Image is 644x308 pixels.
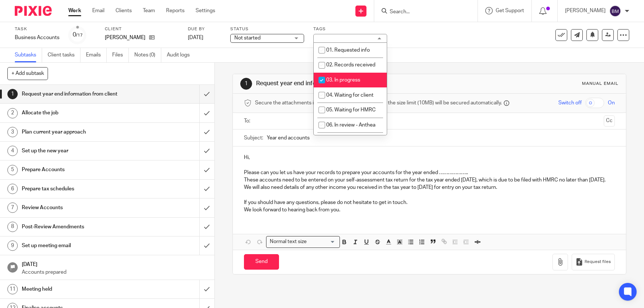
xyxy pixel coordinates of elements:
label: Tags [313,26,387,32]
button: Request files [572,254,614,270]
span: 05. Waiting for HMRC [326,107,376,113]
h1: Allocate the job [22,107,135,118]
label: To: [244,117,252,125]
label: Task [15,26,59,32]
a: Reports [166,7,185,14]
h1: Set up the new year [22,145,135,156]
div: Business Accounts [15,34,59,41]
h1: Prepare Accounts [22,164,135,175]
span: 04. Waiting for client [326,93,373,98]
div: Manual email [582,81,619,87]
h1: Meeting held [22,284,135,295]
a: Client tasks [48,48,80,62]
span: 03. In progress [326,77,360,83]
div: 9 [7,240,18,251]
h1: Plan current year approach [22,127,135,138]
a: Team [143,7,155,14]
a: Emails [86,48,107,62]
a: Work [68,7,81,14]
a: Files [112,48,129,62]
button: Cc [604,115,615,127]
img: Pixie [15,6,52,16]
p: We look forward to hearing back from you. [244,206,614,214]
input: Send [244,254,279,270]
a: Email [92,7,104,14]
p: Please can you let us have your records to prepare your accounts for the year ended ……………….. [244,169,614,176]
div: Search for option [266,236,340,248]
h1: Request year end information from client [22,89,135,100]
span: Request files [585,259,611,265]
p: [PERSON_NAME] [565,7,606,14]
div: 6 [7,184,18,194]
div: 4 [7,146,18,156]
div: 7 [7,203,18,213]
h1: Prepare tax schedules [22,183,135,194]
a: Settings [196,7,215,14]
span: 01. Requested info [326,48,370,53]
div: 2 [7,108,18,118]
h1: [DATE] [22,259,207,268]
div: 1 [7,89,18,99]
small: /17 [76,33,83,37]
div: 1 [240,78,252,90]
h1: Review Accounts [22,202,135,213]
span: 06. In review - Anthea [326,122,375,128]
span: 02. Records received [326,62,375,68]
span: Switch off [558,99,582,107]
p: We will also need details of any other income you received in the tax year to [DATE] for entry on... [244,184,614,191]
p: These accounts need to be entered on your self-assessment tax return for the tax year ended [DATE... [244,176,614,184]
span: [DATE] [188,35,203,40]
a: Audit logs [167,48,195,62]
a: Clients [116,7,132,14]
div: 3 [7,127,18,137]
p: Accounts prepared [22,269,207,276]
span: Get Support [496,8,524,13]
div: 8 [7,222,18,232]
label: Status [230,26,304,32]
input: Search for option [309,238,335,246]
p: If you should have any questions, please do not hesitate to get in touch. [244,199,614,206]
label: Client [105,26,179,32]
span: On [608,99,615,107]
label: Due by [188,26,221,32]
p: Hi, [244,154,614,161]
a: Notes (0) [134,48,161,62]
h1: Set up meeting email [22,240,135,251]
img: svg%3E [609,5,621,17]
span: Not started [234,35,261,41]
div: 5 [7,165,18,175]
h1: Request year end information from client [256,80,445,87]
input: Search [389,9,455,15]
div: 0 [73,31,83,39]
a: Subtasks [15,48,42,62]
span: Normal text size [268,238,308,246]
p: [PERSON_NAME] [105,34,145,41]
span: Secure the attachments in this message. Files exceeding the size limit (10MB) will be secured aut... [255,99,502,107]
button: + Add subtask [7,67,48,80]
div: 11 [7,284,18,294]
h1: Post-Review Amendments [22,221,135,232]
label: Subject: [244,134,263,142]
